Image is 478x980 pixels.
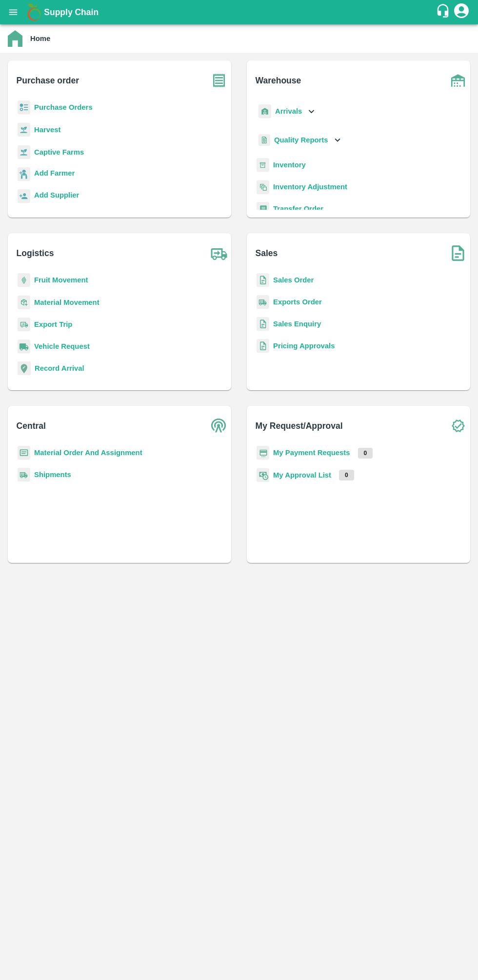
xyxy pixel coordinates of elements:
a: Inventory [273,161,306,169]
a: Sales Order [273,276,314,284]
button: open drawer [2,1,24,23]
img: farmer [18,167,30,181]
a: Export Trip [34,320,72,328]
img: material [18,295,30,310]
img: qualityReport [259,134,270,146]
img: logo [24,2,44,22]
img: sales [257,273,269,287]
b: Home [30,35,50,42]
a: Inventory Adjustment [273,183,347,191]
a: My Approval List [273,471,331,479]
a: Add Supplier [34,190,79,203]
div: account of current user [453,2,470,22]
b: My Request/Approval [256,419,343,433]
a: Shipments [34,471,71,479]
img: check [446,414,470,438]
img: payment [257,446,269,460]
div: Quality Reports [257,130,343,150]
b: Warehouse [256,74,301,87]
a: Material Movement [34,299,100,306]
b: Sales [256,246,278,260]
a: Pricing Approvals [273,342,335,350]
img: soSales [446,241,470,265]
b: Supply Chain [44,7,99,17]
img: sales [257,339,269,353]
b: Add Supplier [34,191,79,199]
a: Vehicle Request [34,342,90,350]
a: Transfer Order [273,205,323,213]
a: Add Farmer [34,168,75,181]
a: Fruit Movement [34,276,88,284]
img: shipments [18,468,30,482]
img: recordArrival [18,361,31,375]
img: supplier [18,189,30,203]
a: Material Order And Assignment [34,449,142,457]
img: home [8,30,22,47]
img: whTransfer [257,202,269,216]
a: Harvest [34,126,60,134]
img: truck [207,241,231,265]
a: Captive Farms [34,148,84,156]
img: centralMaterial [18,446,30,460]
a: My Payment Requests [273,449,350,457]
b: Arrivals [275,107,302,115]
img: whArrival [259,104,271,119]
img: sales [257,317,269,331]
img: reciept [18,100,30,115]
div: customer-support [436,3,453,21]
b: Central [17,419,46,433]
img: whInventory [257,158,269,172]
b: Logistics [17,246,54,260]
img: vehicle [18,340,30,354]
img: purchase [207,68,231,93]
img: approval [257,468,269,482]
img: central [207,414,231,438]
img: delivery [18,318,30,332]
a: Record Arrival [35,364,84,372]
p: 0 [339,470,354,480]
img: harvest [18,145,30,160]
b: Purchase order [17,74,79,87]
img: shipments [257,295,269,309]
img: inventory [257,180,269,194]
b: Quality Reports [274,136,328,144]
p: 0 [358,448,373,459]
img: fruit [18,273,30,287]
img: warehouse [446,68,470,93]
a: Purchase Orders [34,103,93,111]
a: Supply Chain [44,5,436,19]
b: Add Farmer [34,169,75,177]
a: Exports Order [273,298,322,306]
img: harvest [18,122,30,137]
a: Sales Enquiry [273,320,321,328]
div: Arrivals [257,100,317,122]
